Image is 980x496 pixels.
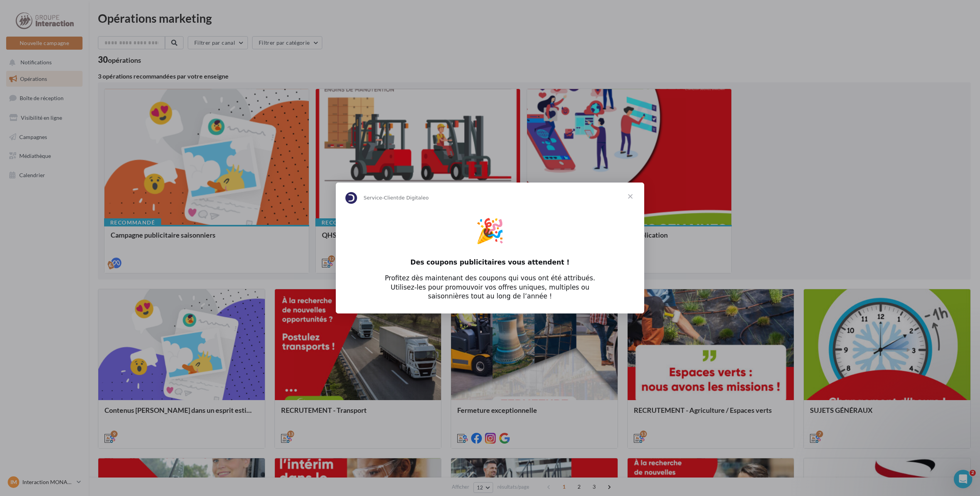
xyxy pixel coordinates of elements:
img: Profile image for Service-Client [345,192,357,204]
span: Fermer [616,183,644,210]
b: Des coupons publicitaires vous attendent ! [411,258,570,266]
img: 🎉 [476,217,504,245]
div: Profitez dès maintenant des coupons qui vous ont été attribués. Utilisez-les pour promouvoir vos ... [383,274,597,301]
span: Service-Client [364,195,398,201]
span: de Digitaleo [398,195,429,201]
